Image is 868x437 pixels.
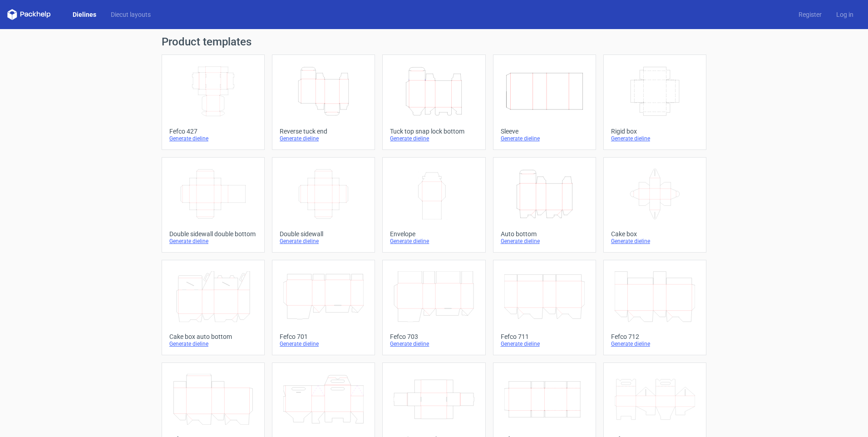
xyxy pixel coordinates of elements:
div: Sleeve [501,128,588,135]
div: Generate dieline [501,340,588,348]
a: Reverse tuck endGenerate dieline [272,55,375,150]
a: Fefco 712Generate dieline [603,260,706,355]
div: Fefco 703 [390,333,478,340]
a: Tuck top snap lock bottomGenerate dieline [382,55,485,150]
div: Envelope [390,230,478,238]
div: Generate dieline [501,238,588,245]
div: Generate dieline [169,238,257,245]
a: EnvelopeGenerate dieline [382,157,485,253]
a: Fefco 711Generate dieline [493,260,596,355]
div: Generate dieline [611,238,699,245]
div: Rigid box [611,128,699,135]
a: Cake boxGenerate dieline [603,157,706,253]
a: Double sidewall double bottomGenerate dieline [162,157,265,253]
a: Dielines [65,10,104,19]
a: Rigid boxGenerate dieline [603,55,706,150]
a: Fefco 703Generate dieline [382,260,485,355]
a: Log in [829,10,861,19]
a: SleeveGenerate dieline [493,55,596,150]
a: Fefco 701Generate dieline [272,260,375,355]
h1: Product templates [162,36,706,47]
div: Fefco 711 [501,333,588,340]
div: Generate dieline [611,340,699,348]
a: Auto bottomGenerate dieline [493,157,596,253]
div: Generate dieline [280,135,367,142]
div: Double sidewall [280,230,367,238]
div: Generate dieline [169,340,257,348]
a: Register [791,10,829,19]
div: Generate dieline [390,340,478,348]
div: Generate dieline [390,238,478,245]
div: Reverse tuck end [280,128,367,135]
a: Diecut layouts [104,10,158,19]
div: Fefco 701 [280,333,367,340]
div: Cake box [611,230,699,238]
div: Generate dieline [611,135,699,142]
div: Generate dieline [501,135,588,142]
div: Generate dieline [280,340,367,348]
div: Double sidewall double bottom [169,230,257,238]
div: Generate dieline [390,135,478,142]
div: Auto bottom [501,230,588,238]
a: Double sidewallGenerate dieline [272,157,375,253]
div: Generate dieline [169,135,257,142]
a: Fefco 427Generate dieline [162,55,265,150]
div: Fefco 712 [611,333,699,340]
div: Fefco 427 [169,128,257,135]
div: Cake box auto bottom [169,333,257,340]
a: Cake box auto bottomGenerate dieline [162,260,265,355]
div: Tuck top snap lock bottom [390,128,478,135]
div: Generate dieline [280,238,367,245]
